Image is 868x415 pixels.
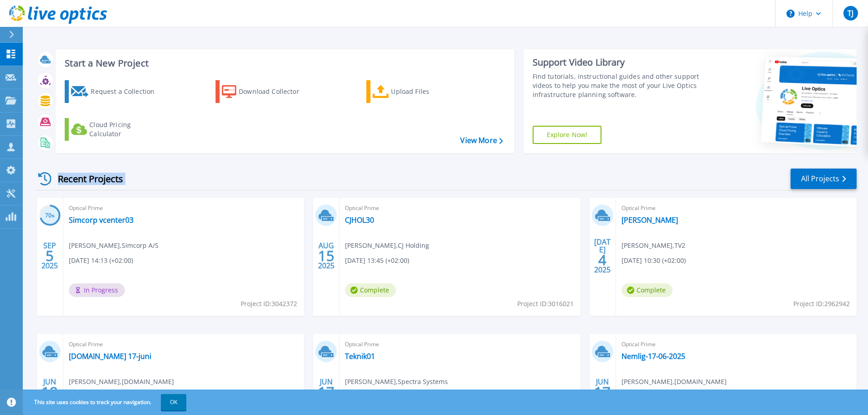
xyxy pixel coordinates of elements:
a: Teknik01 [345,352,375,361]
span: In Progress [69,283,125,297]
h3: Start a New Project [65,58,503,68]
a: Nemlig-17-06-2025 [621,352,685,361]
h3: 70 [39,210,61,221]
span: [PERSON_NAME] , Spectra Systems [345,377,448,387]
a: Download Collector [216,80,317,103]
span: [PERSON_NAME] , Simcorp A/S [69,241,159,251]
span: [DATE] 13:45 (+02:00) [345,256,409,266]
span: 17 [594,388,611,396]
a: Cloud Pricing Calculator [65,118,166,141]
div: Upload Files [391,82,464,101]
div: Find tutorials, instructional guides and other support videos to help you make the most of your L... [533,72,703,99]
span: [PERSON_NAME] , [DOMAIN_NAME] [69,377,174,387]
a: All Projects [791,169,857,189]
div: Download Collector [239,82,312,101]
div: AUG 2025 [318,239,335,272]
span: 18 [41,388,58,396]
span: Optical Prime [69,339,298,349]
span: % [51,213,55,218]
div: SEP 2025 [41,239,58,272]
span: [PERSON_NAME] , [DOMAIN_NAME] [621,377,727,387]
span: Optical Prime [621,339,851,349]
span: Project ID: 3016021 [517,299,574,309]
span: This site uses cookies to track your navigation. [25,394,186,410]
a: Explore Now! [533,126,602,144]
div: Support Video Library [533,56,703,68]
a: CJHOL30 [345,215,374,225]
a: [DOMAIN_NAME] 17-juni [69,352,151,361]
div: JUN 2025 [594,375,611,409]
button: OK [161,394,186,410]
span: 5 [46,252,54,260]
span: [DATE] 14:13 (+02:00) [69,256,133,266]
div: Request a Collection [91,82,164,101]
span: Project ID: 2962942 [793,299,850,309]
div: JUN 2025 [41,375,58,409]
span: Project ID: 3042372 [241,299,297,309]
div: Recent Projects [35,168,135,190]
span: 15 [318,252,334,260]
span: Optical Prime [345,203,575,213]
span: [PERSON_NAME] , CJ Holding [345,241,429,251]
a: Simcorp vcenter03 [69,215,134,225]
span: Complete [345,283,396,297]
span: 17 [318,388,334,396]
span: 4 [598,256,606,264]
span: Optical Prime [69,203,298,213]
a: Request a Collection [65,80,166,103]
a: View More [460,136,503,145]
span: TJ [847,10,853,17]
span: [DATE] 10:30 (+02:00) [621,256,686,266]
span: Optical Prime [621,203,851,213]
span: Optical Prime [345,339,575,349]
div: JUN 2025 [318,375,335,409]
a: Upload Files [366,80,468,103]
div: Cloud Pricing Calculator [89,120,162,138]
div: [DATE] 2025 [594,239,611,272]
span: [PERSON_NAME] , TV2 [621,241,685,251]
span: Complete [621,283,673,297]
a: [PERSON_NAME] [621,215,678,225]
